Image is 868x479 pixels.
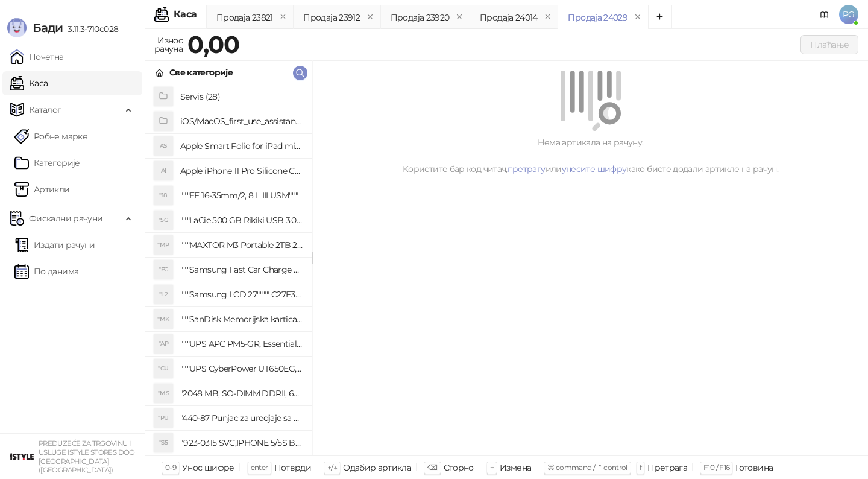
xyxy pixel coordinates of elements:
span: ⌘ command / ⌃ control [547,463,627,472]
div: "MS [154,384,173,403]
a: ArtikliАртикли [14,177,70,201]
h4: Apple iPhone 11 Pro Silicone Case - Black [180,161,303,180]
h4: """Samsung LCD 27"""" C27F390FHUXEN""" [180,285,303,304]
a: унесите шифру [562,163,627,174]
div: Све категорије [169,66,233,79]
div: "S5 [154,433,173,452]
div: Износ рачуна [152,33,185,57]
button: Add tab [648,5,672,29]
h4: "923-0315 SVC,IPHONE 5/5S BATTERY REMOVAL TRAY Držač za iPhone sa kojim se otvara display [180,433,303,452]
button: Плаћање [800,35,858,54]
div: grid [145,84,312,455]
h4: iOS/MacOS_first_use_assistance (4) [180,112,303,131]
span: f [640,463,641,472]
div: Потврди [274,460,312,475]
div: "PU [154,408,173,428]
div: AS [154,136,173,156]
a: По данима [14,259,78,284]
a: Почетна [10,45,64,69]
a: Категорије [14,151,80,175]
h4: """UPS CyberPower UT650EG, 650VA/360W , line-int., s_uko, desktop""" [180,359,303,378]
div: Продаја 23920 [391,11,450,24]
a: Каса [10,71,48,95]
h4: """LaCie 500 GB Rikiki USB 3.0 / Ultra Compact & Resistant aluminum / USB 3.0 / 2.5""""""" [180,211,303,230]
div: "18 [154,186,173,205]
div: Продаја 23821 [216,11,273,24]
h4: """SanDisk Memorijska kartica 256GB microSDXC sa SD adapterom SDSQXA1-256G-GN6MA - Extreme PLUS, ... [180,309,303,329]
button: remove [362,12,378,22]
div: "5G [154,211,173,230]
button: remove [451,12,467,22]
button: remove [540,12,556,22]
div: Измена [500,460,531,475]
span: 3.11.3-710c028 [63,24,118,34]
div: AI [154,161,173,180]
span: ⌫ [427,463,437,472]
div: "AP [154,334,173,354]
span: 0-9 [165,463,176,472]
a: Издати рачуни [14,233,95,257]
button: remove [630,12,646,22]
h4: "440-87 Punjac za uredjaje sa micro USB portom 4/1, Stand." [180,408,303,428]
a: претрагу [508,163,546,174]
div: "MK [154,309,173,329]
div: Каса [174,10,197,19]
h4: Apple Smart Folio for iPad mini (A17 Pro) - Sage [180,136,303,156]
div: Готовина [735,460,773,475]
h4: "2048 MB, SO-DIMM DDRII, 667 MHz, Napajanje 1,8 0,1 V, Latencija CL5" [180,384,303,403]
span: + [490,463,494,472]
strong: 0,00 [187,30,239,59]
div: "MP [154,235,173,255]
div: Унос шифре [182,460,234,475]
h4: """Samsung Fast Car Charge Adapter, brzi auto punja_, boja crna""" [180,260,303,279]
h4: """EF 16-35mm/2, 8 L III USM""" [180,186,303,205]
img: Logo [7,18,27,37]
div: Продаја 24029 [568,11,627,24]
div: Продаја 23912 [303,11,360,24]
div: Претрага [647,460,687,475]
div: "FC [154,260,173,279]
span: Каталог [29,98,61,122]
div: Нема артикала на рачуну. Користите бар код читач, или како бисте додали артикле на рачун. [327,136,854,176]
div: "L2 [154,285,173,304]
div: Одабир артикла [343,460,411,475]
img: 64x64-companyLogo-77b92cf4-9946-4f36-9751-bf7bb5fd2c7d.png [10,445,34,469]
a: Робне марке [14,124,87,148]
div: Продаја 24014 [480,11,538,24]
h4: """MAXTOR M3 Portable 2TB 2.5"""" crni eksterni hard disk HX-M201TCB/GM""" [180,235,303,255]
button: remove [275,12,291,22]
span: enter [251,463,268,472]
a: Документација [815,5,834,24]
div: "CU [154,359,173,378]
h4: Servis (28) [180,87,303,106]
span: Фискални рачуни [29,206,102,230]
h4: """UPS APC PM5-GR, Essential Surge Arrest,5 utic_nica""" [180,334,303,354]
span: F10 / F16 [703,463,729,472]
span: PG [839,5,858,24]
small: PREDUZEĆE ZA TRGOVINU I USLUGE ISTYLE STORES DOO [GEOGRAPHIC_DATA] ([GEOGRAPHIC_DATA]) [39,439,135,474]
div: Сторно [444,460,474,475]
span: Бади [33,21,63,35]
span: ↑/↓ [327,463,337,472]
